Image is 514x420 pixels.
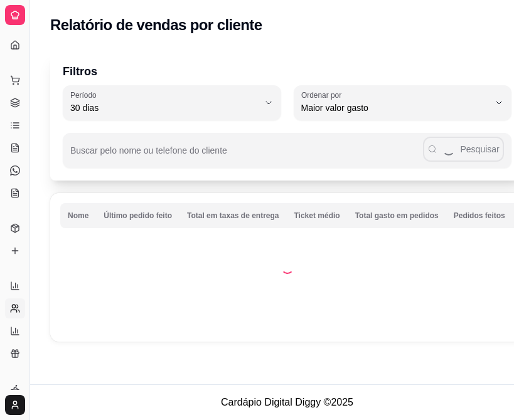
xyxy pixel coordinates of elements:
label: Período [70,90,100,100]
div: Loading [281,261,294,274]
input: Buscar pelo nome ou telefone do cliente [70,149,423,162]
span: Maior valor gasto [301,102,490,114]
button: Ordenar porMaior valor gasto [294,85,512,120]
p: Filtros [63,63,511,80]
h2: Relatório de vendas por cliente [50,15,262,35]
label: Ordenar por [301,90,346,100]
button: Período30 dias [63,85,281,120]
span: 30 dias [70,102,259,114]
